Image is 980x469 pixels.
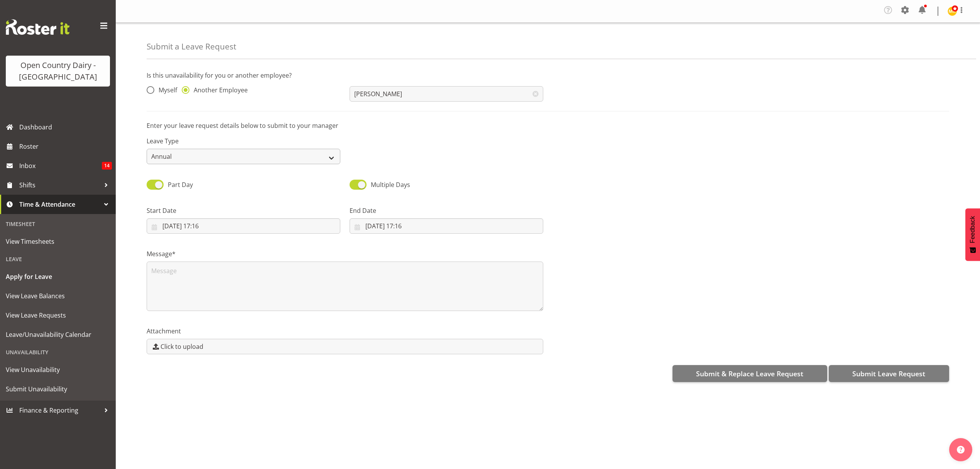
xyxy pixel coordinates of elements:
[14,59,102,83] div: Open Country Dairy - [GEOGRAPHIC_DATA]
[147,71,949,80] p: Is this unavailability for you or another employee?
[6,364,110,376] span: View Unavailability
[189,86,248,94] span: Another Employee
[19,199,100,210] span: Time & Attendance
[147,326,543,336] label: Attachment
[147,206,340,215] label: Start Date
[350,206,543,215] label: End Date
[6,236,110,247] span: View Timesheets
[147,42,236,51] h4: Submit a Leave Request
[2,344,114,360] div: Unavailability
[2,251,114,267] div: Leave
[19,404,100,416] span: Finance & Reporting
[6,329,110,340] span: Leave/Unavailability Calendar
[6,19,69,35] img: Rosterit website logo
[852,369,925,379] span: Submit Leave Request
[350,218,543,234] input: Click to select...
[19,160,102,172] span: Inbox
[147,218,340,234] input: Click to select...
[829,365,949,382] button: Submit Leave Request
[2,286,114,306] a: View Leave Balances
[6,309,110,321] span: View Leave Requests
[672,365,827,382] button: Submit & Replace Leave Request
[147,121,949,130] p: Enter your leave request details below to submit to your manager
[965,208,980,261] button: Feedback - Show survey
[2,360,114,379] a: View Unavailability
[2,306,114,325] a: View Leave Requests
[6,383,110,395] span: Submit Unavailability
[19,121,112,133] span: Dashboard
[969,216,976,243] span: Feedback
[19,141,112,152] span: Roster
[147,136,340,146] label: Leave Type
[6,271,110,282] span: Apply for Leave
[2,325,114,344] a: Leave/Unavailability Calendar
[168,180,193,189] span: Part Day
[161,342,203,351] span: Click to upload
[19,179,100,191] span: Shifts
[957,446,965,454] img: help-xxl-2.png
[147,249,543,258] label: Message*
[371,180,410,189] span: Multiple Days
[154,86,177,94] span: Myself
[102,162,112,170] span: 14
[948,7,957,16] img: milk-reception-awarua7542.jpg
[2,379,114,399] a: Submit Unavailability
[350,86,543,102] input: Select Employee
[2,267,114,286] a: Apply for Leave
[2,216,114,232] div: Timesheet
[696,369,803,379] span: Submit & Replace Leave Request
[2,232,114,251] a: View Timesheets
[6,290,110,302] span: View Leave Balances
